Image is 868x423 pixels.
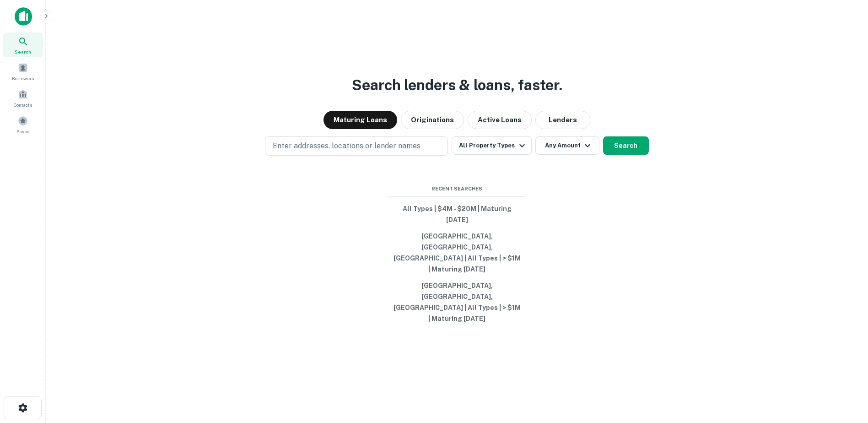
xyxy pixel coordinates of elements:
[12,75,34,82] span: Borrowers
[14,101,32,108] span: Contacts
[3,112,43,137] a: Saved
[822,350,868,394] iframe: Chat Widget
[15,7,32,26] img: capitalize-icon.png
[401,111,464,129] button: Originations
[3,86,43,110] a: Contacts
[388,228,526,277] button: [GEOGRAPHIC_DATA], [GEOGRAPHIC_DATA], [GEOGRAPHIC_DATA] | All Types | > $1M | Maturing [DATE]
[388,201,526,228] button: All Types | $4M - $20M | Maturing [DATE]
[16,128,30,135] span: Saved
[323,111,397,129] button: Maturing Loans
[452,136,531,155] button: All Property Types
[388,277,526,327] button: [GEOGRAPHIC_DATA], [GEOGRAPHIC_DATA], [GEOGRAPHIC_DATA] | All Types | > $1M | Maturing [DATE]
[15,48,31,55] span: Search
[3,33,43,57] a: Search
[535,136,599,155] button: Any Amount
[273,141,421,152] p: Enter addresses, locations or lender names
[3,59,43,84] a: Borrowers
[603,136,649,155] button: Search
[535,111,590,129] button: Lenders
[388,185,526,193] span: Recent Searches
[265,136,448,156] button: Enter addresses, locations or lender names
[352,74,562,96] h3: Search lenders & loans, faster.
[468,111,532,129] button: Active Loans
